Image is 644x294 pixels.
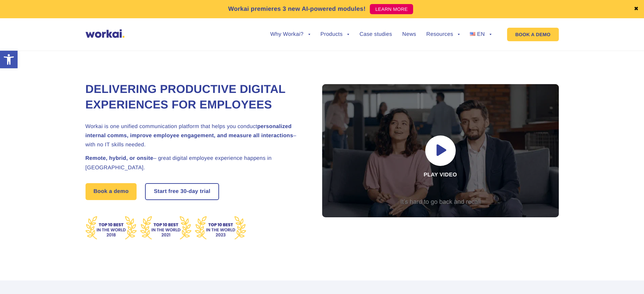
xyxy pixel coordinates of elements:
h1: Delivering Productive Digital Experiences for Employees [86,82,305,113]
a: Start free30-daytrial [146,184,218,199]
a: Why Workai? [270,32,310,37]
strong: Remote, hybrid, or onsite [86,155,153,161]
a: Resources [426,32,460,37]
h2: – great digital employee experience happens in [GEOGRAPHIC_DATA]. [86,154,305,172]
a: BOOK A DEMO [507,28,558,41]
a: Book a demo [86,183,137,200]
a: Products [320,32,350,37]
a: ✖ [634,6,639,12]
p: Workai premieres 3 new AI-powered modules! [228,4,366,14]
a: Case studies [359,32,392,37]
a: LEARN MORE [370,4,413,14]
div: Play video [322,84,559,217]
i: 30-day [181,189,198,194]
span: EN [477,31,485,37]
a: News [402,32,416,37]
h2: Workai is one unified communication platform that helps you conduct – with no IT skills needed. [86,122,305,150]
